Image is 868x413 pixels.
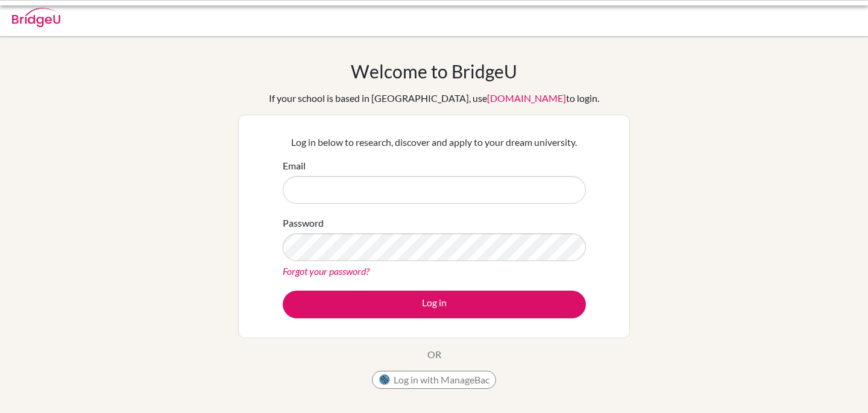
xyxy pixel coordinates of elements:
[12,8,60,27] img: Bridge-U
[372,371,496,389] button: Log in with ManageBac
[269,91,599,106] div: If your school is based in [GEOGRAPHIC_DATA], use to login.
[283,291,586,318] button: Log in
[283,265,370,277] a: Forgot your password?
[351,60,517,82] h1: Welcome to BridgeU
[427,347,441,362] p: OR
[487,92,566,104] a: [DOMAIN_NAME]
[283,159,306,173] label: Email
[283,135,586,150] p: Log in below to research, discover and apply to your dream university.
[283,216,324,230] label: Password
